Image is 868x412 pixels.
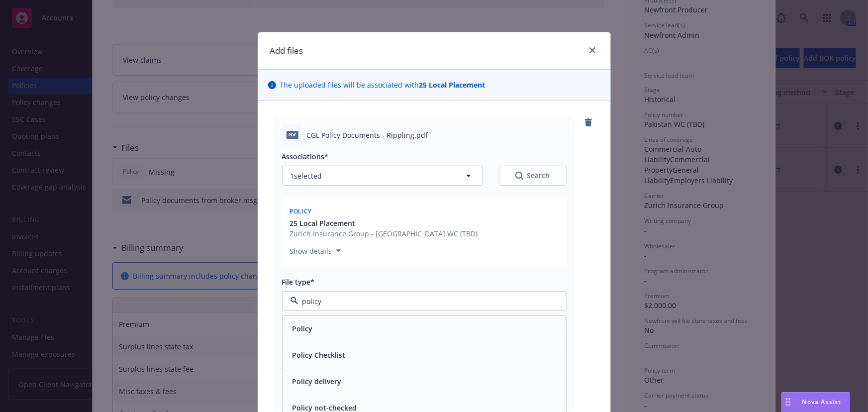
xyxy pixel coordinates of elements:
span: 1 selected [290,171,322,181]
button: 25 Local Placement [290,218,478,228]
span: Policy [290,207,312,215]
span: Associations* [282,152,329,161]
button: 1selected [282,166,483,186]
button: Nova Assist [781,392,850,412]
div: Drag to move [782,393,794,412]
span: Nova Assist [802,398,842,406]
svg: Search [515,172,523,180]
span: 25 Local Placement [290,218,356,228]
button: SearchSearch [499,166,567,186]
div: Search [515,171,550,181]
